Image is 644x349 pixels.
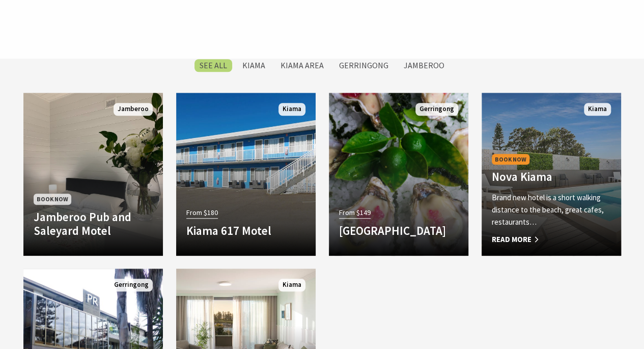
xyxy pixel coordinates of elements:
[278,279,305,291] span: Kiama
[278,103,305,116] span: Kiama
[186,224,305,238] h4: Kiama 617 Motel
[339,207,371,219] span: From $149
[194,59,232,72] label: SEE All
[339,224,458,238] h4: [GEOGRAPHIC_DATA]
[34,194,71,204] span: Book Now
[492,154,529,165] span: Book Now
[492,233,611,246] span: Read More
[114,103,153,116] span: Jamberoo
[584,103,611,116] span: Kiama
[176,93,316,256] a: From $180 Kiama 617 Motel Kiama
[329,93,468,256] a: From $149 [GEOGRAPHIC_DATA] Gerringong
[23,93,163,256] a: Book Now Jamberoo Pub and Saleyard Motel Jamberoo
[415,103,458,116] span: Gerringong
[186,207,218,219] span: From $180
[34,210,153,238] h4: Jamberoo Pub and Saleyard Motel
[110,279,153,291] span: Gerringong
[275,59,329,72] label: Kiama Area
[492,192,611,228] p: Brand new hotel is a short walking distance to the beach, great cafes, restaurants…
[482,93,621,256] a: Book Now Nova Kiama Brand new hotel is a short walking distance to the beach, great cafes, restau...
[334,59,394,72] label: Gerringong
[399,59,450,72] label: Jamberoo
[492,170,611,184] h4: Nova Kiama
[237,59,270,72] label: Kiama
